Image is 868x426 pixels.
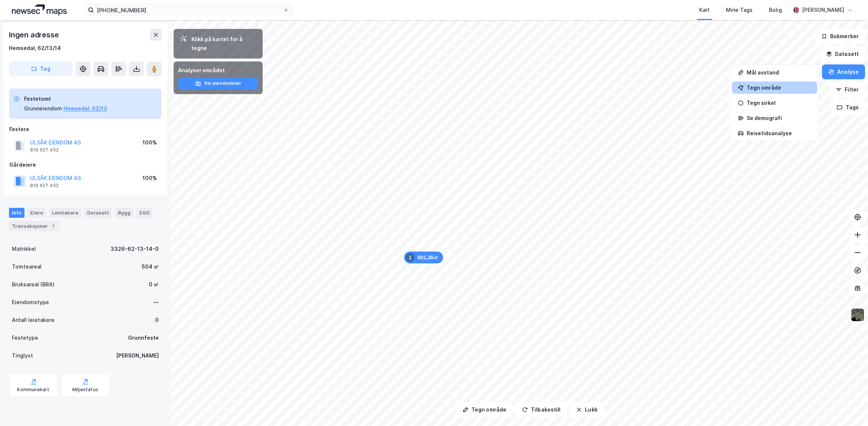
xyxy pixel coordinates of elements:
div: Kommunekart [17,387,49,393]
div: 0 ㎡ [149,280,159,289]
div: Matrikkel [12,244,36,253]
div: [PERSON_NAME] [116,351,159,360]
div: Datasett [84,208,112,217]
div: Bruksareal (BRA) [12,280,55,289]
input: Søk på adresse, matrikkel, gårdeiere, leietakere eller personer [94,4,283,16]
div: Bolig [769,6,782,14]
button: Tegn område [456,402,513,417]
div: Mål avstand [747,69,811,76]
div: — [154,298,159,307]
div: Festetype [12,333,38,342]
button: Filter [829,82,865,97]
div: ESG [137,208,152,217]
div: Festetomt [24,94,107,103]
div: Kontrollprogram for chat [831,390,868,426]
img: logo.a4113a55bc3d86da70a041830d287a7e.svg [12,4,67,16]
button: Tilbakestill [516,402,567,417]
div: Ingen adresse [9,29,60,41]
div: Se demografi [747,115,811,121]
button: Vis eiendommer [178,78,258,90]
div: Info [9,208,24,217]
button: Tag [9,61,73,76]
div: Kart [699,6,710,14]
div: Eiere [27,208,46,217]
div: Analyser området [178,66,258,75]
div: Eiendomstype [12,298,49,307]
button: Analyse [822,64,865,79]
div: Gårdeiere [9,160,161,169]
div: Festere [9,125,161,134]
div: Bygg [115,208,134,217]
div: 504 ㎡ [142,262,159,271]
div: 819 627 452 [30,147,59,153]
div: 100% [142,138,157,147]
div: Mine Tags [726,6,753,14]
div: Leietakere [49,208,81,217]
button: Lukk [570,402,604,417]
div: Grunnfeste [128,333,159,342]
div: Tegn sirkel [747,100,811,106]
div: 1 [406,253,415,262]
div: Antall leietakere [12,316,55,325]
div: Hemsedal, 62/13/14 [9,44,61,53]
iframe: Chat Widget [831,390,868,426]
div: 3326-62-13-14-0 [111,244,159,253]
button: Tags [831,100,865,115]
div: [PERSON_NAME] [802,6,844,14]
div: Map marker [404,252,443,263]
div: Grunneiendom [24,104,62,113]
button: Bokmerker [815,29,865,44]
div: Reisetidsanalyse [747,130,811,136]
button: Hemsedal, 62/13 [63,104,107,113]
div: Tinglyst [12,351,33,360]
div: Miljøstatus [72,387,98,393]
div: 0 [155,316,159,325]
button: Datasett [820,47,865,61]
div: 100% [142,174,157,183]
div: Klikk på kartet for å tegne [191,35,257,53]
div: Tomteareal [12,262,42,271]
div: 1 [49,222,57,230]
div: 819 627 452 [30,183,59,189]
img: 9k= [851,308,865,322]
div: Tegn område [747,84,811,91]
div: Transaksjoner [9,221,60,231]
